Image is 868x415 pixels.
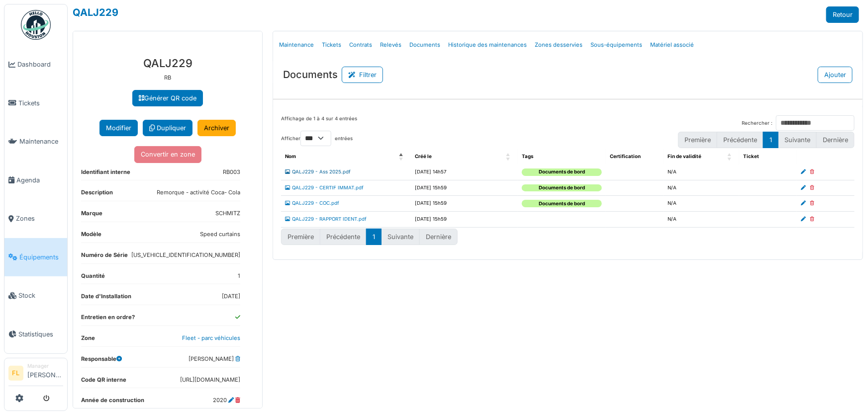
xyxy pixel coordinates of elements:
td: [DATE] 14h57 [411,165,518,180]
dd: RB003 [223,168,240,176]
label: Rechercher : [742,120,772,127]
button: Filtrer [342,67,383,83]
td: N/A [664,211,739,227]
a: Relevés [376,33,405,57]
dt: Marque [81,209,102,222]
a: Fleet - parc véhicules [182,334,240,341]
div: Documents de bord [522,200,602,207]
span: Stock [18,291,63,300]
dt: Quantité [81,272,105,284]
dt: Zone [81,334,95,346]
td: N/A [664,180,739,196]
dt: Responsable [81,355,122,367]
div: Documents de bord [522,168,602,176]
span: Fin de validité [668,154,701,159]
dd: SCHMITZ [215,209,240,218]
dd: [PERSON_NAME] [189,355,240,363]
button: 1 [366,229,382,245]
a: QALJ229 [73,6,118,18]
span: Statistiques [18,330,63,339]
span: Certification [610,154,641,159]
dd: Speed curtains [200,230,240,239]
dt: Code QR interne [81,376,126,388]
li: [PERSON_NAME] [27,362,63,384]
nav: pagination [678,132,855,148]
h3: Documents [283,69,338,81]
a: QALJ229 - COC.pdf [285,200,339,206]
dt: Description [81,188,113,201]
a: Sous-équipements [586,33,646,57]
a: Agenda [4,161,67,200]
a: Dashboard [4,45,67,84]
a: Générer QR code [132,90,203,106]
span: Tags [522,154,533,159]
td: [DATE] 15h59 [411,196,518,212]
a: QALJ229 - RAPPORT IDENT.pdf [285,216,367,222]
a: Maintenance [275,33,318,57]
dt: Date d'Installation [81,292,131,305]
div: Affichage de 1 à 4 sur 4 entrées [281,115,357,131]
td: N/A [664,196,739,212]
span: Créé le [415,154,432,159]
a: Maintenance [4,122,67,161]
span: Ticket [743,154,759,159]
td: [DATE] 15h59 [411,180,518,196]
span: Nom [285,154,296,159]
dd: 2020 [213,396,240,405]
nav: pagination [281,229,458,245]
img: Badge_color-CXgf-gQk.svg [21,10,51,40]
a: Matériel associé [646,33,698,57]
dd: [DATE] [222,292,240,301]
a: Historique des maintenances [444,33,531,57]
a: Archiver [197,120,236,136]
a: Retour [826,6,859,23]
li: FL [8,366,23,381]
span: Tickets [18,98,63,108]
dd: Remorque - activité Coca- Cola [157,188,240,197]
div: Manager [27,362,63,370]
dt: Entretien en ordre? [81,313,135,326]
a: Statistiques [4,315,67,354]
span: Équipements [19,252,63,262]
label: Afficher entrées [281,131,353,146]
a: Tickets [318,33,345,57]
a: Zones [4,199,67,238]
dd: 1 [238,272,240,280]
span: Fin de validité: Activate to sort [727,149,733,165]
a: QALJ229 - CERTIF IMMAT.pdf [285,185,364,190]
td: N/A [664,165,739,180]
dt: Modèle [81,230,101,243]
dt: Numéro de Série [81,251,128,263]
a: QALJ229 - Ass 2025.pdf [285,169,351,174]
dd: [URL][DOMAIN_NAME] [180,376,240,384]
span: Agenda [16,175,63,185]
div: Documents de bord [522,184,602,192]
dt: Identifiant interne [81,168,130,180]
a: Dupliquer [143,120,193,136]
td: [DATE] 15h59 [411,211,518,227]
span: Créé le: Activate to sort [506,149,512,165]
a: FL Manager[PERSON_NAME] [8,362,63,386]
select: Afficherentrées [300,131,331,146]
button: Modifier [99,120,138,136]
span: Maintenance [19,137,63,146]
a: Documents [405,33,444,57]
a: Équipements [4,238,67,277]
a: Zones desservies [531,33,586,57]
a: Stock [4,276,67,315]
dd: [US_VEHICLE_IDENTIFICATION_NUMBER] [131,251,240,259]
span: Zones [16,214,63,223]
h3: QALJ229 [81,57,254,70]
span: Nom: Activate to invert sorting [399,149,405,165]
a: Tickets [4,84,67,123]
p: RB [81,74,254,82]
a: Contrats [345,33,376,57]
button: Ajouter [818,67,853,83]
span: Dashboard [17,60,63,69]
button: 1 [763,132,778,148]
dt: Année de construction [81,396,144,409]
